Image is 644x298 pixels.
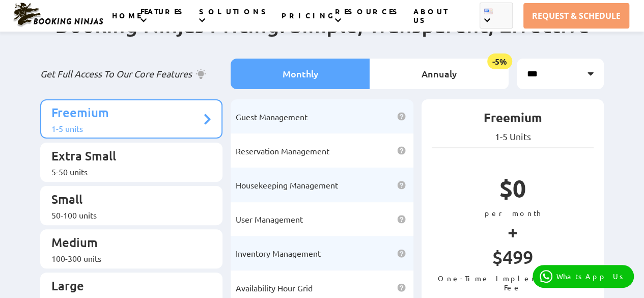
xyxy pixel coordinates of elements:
[51,278,202,296] p: Large
[370,59,509,89] li: Annualy
[51,253,202,263] div: 100-300 units
[51,167,202,177] div: 5-50 units
[51,234,202,253] p: Medium
[397,215,406,224] img: help icon
[12,2,104,28] img: Booking Ninjas Logo
[413,7,447,36] a: ABOUT US
[432,131,594,142] p: 1-5 Units
[231,59,370,89] li: Monthly
[397,249,406,258] img: help icon
[236,248,321,258] span: Inventory Management
[51,148,202,167] p: Extra Small
[397,112,406,121] img: help icon
[533,265,634,288] a: WhatsApp Us
[236,146,329,156] span: Reservation Management
[40,11,604,59] h2: Booking Ninjas Pricing: Simple, Transparent, Effective
[112,11,141,32] a: HOME
[523,3,629,29] a: REQUEST & SCHEDULE
[40,68,223,80] p: Get Full Access To Our Core Features
[397,283,406,292] img: help icon
[199,7,270,28] a: SOLUTIONS
[432,173,594,208] p: $0
[236,180,338,190] span: Housekeeping Management
[432,208,594,218] p: per month
[51,210,202,220] div: 50-100 units
[335,7,402,28] a: RESOURCES
[397,181,406,189] img: help icon
[282,11,335,32] a: PRICING
[51,191,202,210] p: Small
[236,214,303,224] span: User Management
[432,218,594,246] p: +
[51,123,202,133] div: 1-5 units
[432,274,594,292] p: One-Time Implementation Fee
[236,112,307,122] span: Guest Management
[432,110,594,131] p: Freemium
[397,146,406,155] img: help icon
[432,246,594,274] p: $499
[51,104,202,123] p: Freemium
[236,283,313,293] span: Availability Hour Grid
[141,7,187,28] a: FEATURES
[556,272,627,281] p: WhatsApp Us
[487,53,512,69] span: -5%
